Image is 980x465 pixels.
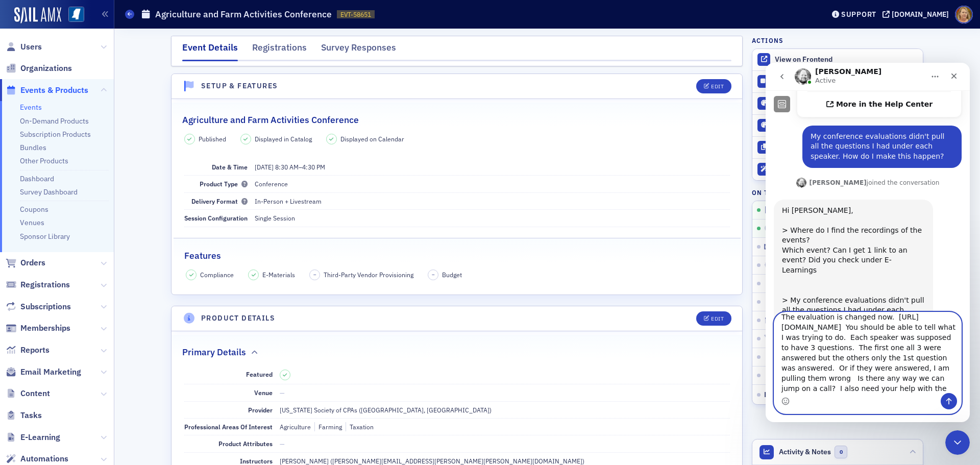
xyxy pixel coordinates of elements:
span: Orders [20,257,45,268]
iframe: Intercom live chat [945,430,970,455]
a: Coupons [20,205,48,214]
iframe: Intercom live chat [766,63,970,422]
span: Memberships [20,323,70,334]
a: Organizations [6,63,72,74]
span: Pre-SailAMX Info [764,390,822,399]
span: Delivery Format [191,197,248,205]
span: E-Materials [262,270,295,279]
a: Memberships [6,323,70,334]
h2: Features [184,249,221,262]
a: Bundles [20,143,46,152]
span: – [255,163,325,171]
a: Sponsor Library [20,232,70,241]
h4: Product Details [201,313,275,324]
div: Edit [711,84,724,89]
span: Registrations [20,279,70,290]
span: — [280,439,285,448]
span: Session Configuration [184,214,248,222]
a: Automations [6,453,68,464]
span: Events & Products [20,85,88,96]
span: Published [199,134,226,143]
a: Subscriptions [6,301,71,312]
span: E-Learning [20,432,60,443]
h4: Setup & Features [201,81,278,91]
span: Product Type [200,180,248,188]
div: Farming [314,422,342,431]
div: [DOMAIN_NAME] [892,10,949,19]
h1: Agriculture and Farm Activities Conference [155,8,332,20]
span: Users [20,41,42,53]
button: Duplicate [752,136,923,158]
h4: Actions [752,36,783,45]
h2: Agriculture and Farm Activities Conference [182,113,359,127]
time: 8:30 AM [275,163,299,171]
a: Dashboard [20,174,54,183]
span: Professional Areas Of Interest [184,423,273,431]
button: Generate AI Email Content [752,158,923,180]
span: Venue [254,388,273,397]
span: Email Marketing [20,366,81,378]
span: Provider [248,406,273,414]
div: Event Details [182,41,238,61]
span: [DATE] [255,163,274,171]
span: Featured [246,370,273,378]
a: View Homepage [61,7,84,24]
span: Subscriptions [20,301,71,312]
a: Control Room [752,71,923,92]
span: Budget [442,270,462,279]
a: Email Marketing [6,366,81,378]
span: — [280,388,285,397]
a: Survey Dashboard [20,187,78,197]
span: Reports [20,345,50,356]
span: Compliance [200,270,234,279]
span: EVT-58651 [340,10,371,19]
button: Edit [696,79,731,93]
h4: On this page [752,188,923,197]
div: Taxation [346,422,374,431]
a: Subscription Products [20,130,91,139]
a: Events [20,103,42,112]
span: Displayed in Catalog [255,134,312,143]
a: Orders [6,257,45,268]
div: View on Frontend [775,55,918,64]
span: Activity & Notes [779,447,831,457]
a: Content [6,388,50,399]
h2: Primary Details [182,346,246,359]
span: [US_STATE] Society of CPAs ([GEOGRAPHIC_DATA], [GEOGRAPHIC_DATA]) [280,406,492,414]
span: Instructors [240,457,273,465]
span: 0 [835,446,847,458]
a: Reports [6,345,50,356]
div: Survey Responses [321,41,396,60]
a: Venues [20,218,44,227]
span: Content [20,388,50,399]
img: SailAMX [14,7,61,23]
a: On-Demand Products [20,116,89,126]
span: In-Person + Livestream [255,197,322,205]
span: Automations [20,453,68,464]
a: View on Frontend [752,49,923,70]
div: Edit [711,316,724,322]
span: Organizations [20,63,72,74]
span: Profile [955,6,973,23]
a: Other Products [20,156,68,165]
